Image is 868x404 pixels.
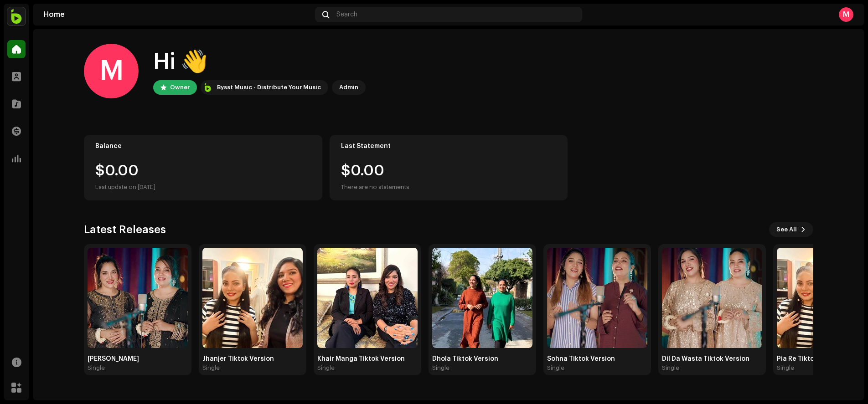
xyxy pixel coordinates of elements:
span: See All [776,220,797,239]
re-o-card-value: Balance [84,135,322,200]
div: Admin [339,82,358,93]
div: Last Statement [341,143,557,150]
div: Dhola Tiktok Version [432,355,532,363]
div: M [839,7,853,22]
div: Single [88,364,105,372]
div: Single [432,364,449,372]
div: Bysst Music - Distribute Your Music [217,82,321,93]
img: f0351f81-8ad2-4c55-8882-0847cff379de [547,248,647,348]
img: 70a0b7b5-3025-432c-afd6-156c8a8def18 [202,248,303,348]
div: Sohna Tiktok Version [547,355,647,363]
div: Dil Da Wasta Tiktok Version [662,355,762,363]
h3: Latest Releases [84,222,166,237]
div: Hi 👋 [153,47,366,77]
div: Single [317,364,335,372]
img: 9e3f97e8-9268-40e2-8e77-69604c983284 [88,248,188,348]
span: Search [336,11,357,18]
div: Home [44,11,311,18]
img: 0b2486f3-5345-4f33-8939-67de152cca1b [317,248,418,348]
div: [PERSON_NAME] [88,355,188,363]
div: Khair Manga Tiktok Version [317,355,418,363]
button: See All [769,222,813,237]
img: cb5a0451-0bef-48b8-84e1-0a6eb95aaad6 [662,248,762,348]
div: Single [547,364,564,372]
div: Jhanjer Tiktok Version [202,355,303,363]
div: Single [202,364,220,372]
div: Single [662,364,679,372]
div: Owner [170,82,190,93]
div: Last update on [DATE] [95,182,311,193]
div: M [84,44,139,98]
img: 4055185a-cce1-499c-a675-8a65596843b2 [432,248,532,348]
img: 1101a203-098c-4476-bbd3-7ad6d5604465 [7,7,26,26]
div: There are no statements [341,182,409,193]
re-o-card-value: Last Statement [330,135,568,200]
img: 1101a203-098c-4476-bbd3-7ad6d5604465 [202,82,213,93]
div: Single [777,364,794,372]
div: Balance [95,143,311,150]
